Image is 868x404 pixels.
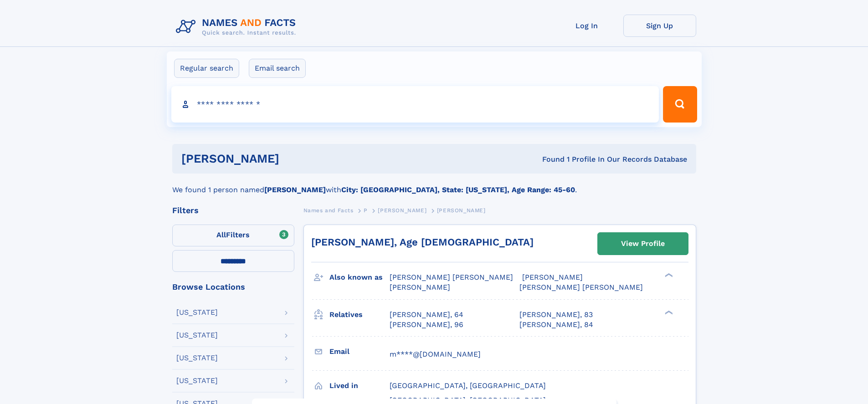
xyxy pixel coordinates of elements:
span: All [216,230,226,239]
span: [PERSON_NAME] [PERSON_NAME] [390,273,513,281]
a: P [364,205,368,216]
span: [GEOGRAPHIC_DATA], [GEOGRAPHIC_DATA] [390,381,546,390]
div: [US_STATE] [176,309,218,316]
span: [PERSON_NAME] [378,207,426,214]
a: [PERSON_NAME], 83 [519,310,593,320]
div: ❯ [663,272,673,278]
a: Sign Up [623,15,696,37]
h3: Email [329,344,390,359]
label: Regular search [174,59,239,78]
div: View Profile [621,233,665,254]
a: [PERSON_NAME], 64 [390,310,463,320]
span: [PERSON_NAME] [PERSON_NAME] [519,283,643,291]
button: Search Button [663,86,697,123]
label: Email search [249,59,306,78]
input: search input [171,86,659,123]
b: City: [GEOGRAPHIC_DATA], State: [US_STATE], Age Range: 45-60 [341,185,575,194]
div: [US_STATE] [176,377,218,384]
b: [PERSON_NAME] [264,185,326,194]
div: We found 1 person named with . [172,174,696,195]
div: [US_STATE] [176,332,218,339]
span: [PERSON_NAME] [522,273,583,281]
span: P [364,207,368,214]
a: Names and Facts [303,205,354,216]
label: Filters [172,225,294,246]
div: ❯ [663,309,673,315]
div: Browse Locations [172,283,294,291]
h3: Lived in [329,378,390,394]
a: [PERSON_NAME], Age [DEMOGRAPHIC_DATA] [311,236,534,248]
h3: Relatives [329,307,390,322]
div: [US_STATE] [176,354,218,362]
h1: [PERSON_NAME] [181,153,411,164]
a: Log In [550,15,623,37]
a: View Profile [598,233,688,255]
div: Found 1 Profile In Our Records Database [411,154,687,164]
span: [PERSON_NAME] [437,207,486,214]
span: [PERSON_NAME] [390,283,450,291]
a: [PERSON_NAME], 96 [390,320,463,330]
img: Logo Names and Facts [172,15,303,39]
a: [PERSON_NAME] [378,205,426,216]
div: Filters [172,206,294,215]
a: [PERSON_NAME], 84 [519,320,593,330]
h3: Also known as [329,270,390,285]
